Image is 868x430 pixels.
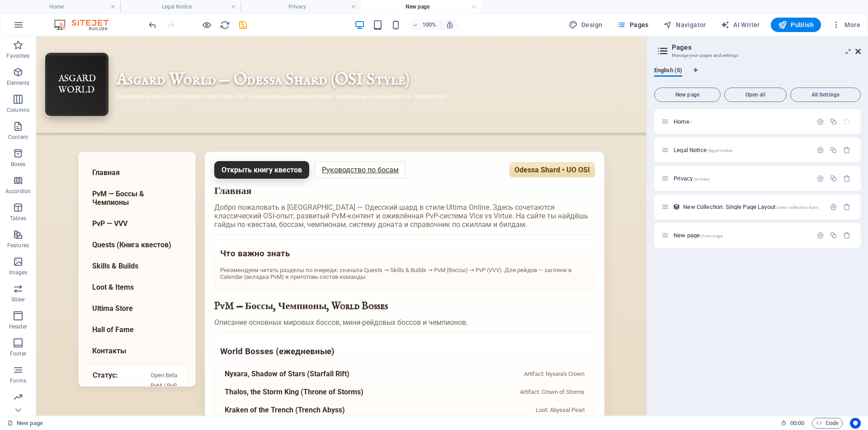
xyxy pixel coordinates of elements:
span: / [690,120,692,125]
span: Click to open page [674,147,732,153]
div: Settings [816,146,824,154]
span: /privacy [693,176,710,181]
h6: 100% [422,19,437,30]
button: Click here to leave preview mode and continue editing [201,19,212,30]
button: undo [147,19,158,30]
p: Elements [7,79,30,87]
div: Duplicate [830,118,837,125]
span: More [832,20,860,29]
div: Legal Notice/legal-notice [671,147,812,153]
div: Duplicate [830,146,837,154]
h4: Legal Notice [120,2,241,12]
span: /new-collection-item [776,205,818,210]
div: Settings [830,203,837,211]
h4: New page [361,2,481,12]
p: Columns [7,106,29,114]
button: All Settings [790,88,861,102]
button: More [828,18,864,32]
div: New page/new-page [671,232,812,238]
div: Home/ [671,119,812,125]
span: English (5) [654,65,682,78]
div: The startpage cannot be deleted [843,118,851,125]
h2: Pages [672,43,861,51]
div: Language Tabs [654,67,861,84]
span: All Settings [794,92,857,97]
i: Undo: Edit (S)CSS (Ctrl+Z) [147,20,158,30]
button: Pages [613,18,652,32]
p: Features [7,242,29,249]
h6: Session time [781,418,805,429]
span: Click to open page [674,232,723,239]
span: New page [658,92,717,97]
div: Settings [816,175,824,182]
span: Click to open page [674,175,710,182]
div: Remove [843,231,851,239]
i: On resize automatically adjust zoom level to fit chosen device. [446,21,454,29]
button: 100% [409,19,441,30]
span: Click to open page [674,118,692,125]
span: Design [569,20,603,29]
div: Remove [843,175,851,182]
p: Boxes [11,161,26,168]
img: Editor Logo [52,19,120,30]
span: 00 00 [790,418,804,429]
span: Code [816,418,839,429]
i: Save (Ctrl+S) [238,20,248,30]
button: save [237,19,248,30]
div: Remove [843,146,851,154]
div: Privacy/privacy [671,176,812,181]
span: Pages [617,20,648,29]
button: reload [219,19,230,30]
span: Click to open page [683,203,818,210]
p: Favorites [6,52,29,60]
span: Publish [778,20,814,29]
span: : [797,420,798,426]
a: Click to cancel selection. Double-click to open Pages [7,418,43,429]
p: Accordion [5,188,31,195]
p: Slider [11,296,25,303]
button: Design [565,18,606,32]
button: Code [812,418,843,429]
p: Header [9,323,27,330]
i: Reload page [220,20,230,30]
p: Images [9,269,28,276]
h3: Manage your pages and settings [672,51,843,60]
div: Settings [816,118,824,125]
div: Design (Ctrl+Alt+Y) [565,18,606,32]
button: AI Writer [717,18,764,32]
span: AI Writer [721,20,760,29]
p: Content [8,134,28,141]
div: This layout is used as a template for all items (e.g. a blog post) of this collection. The conten... [673,203,680,211]
button: Navigator [660,18,710,32]
p: Footer [10,350,26,357]
span: Open all [728,92,783,97]
span: /legal-notice [708,148,733,153]
div: New Collection: Single Page Layout/new-collection-item [680,204,825,210]
h4: Privacy [241,2,361,12]
button: Publish [771,18,821,32]
p: Tables [10,215,26,222]
button: New page [654,88,721,102]
span: /new-page [701,233,723,238]
span: Navigator [663,20,706,29]
p: Forms [10,377,26,384]
div: Duplicate [830,175,837,182]
div: Settings [816,231,824,239]
button: Usercentrics [850,418,861,429]
p: Marketing [5,404,30,412]
button: Open all [724,88,787,102]
div: Remove [843,203,851,211]
div: Duplicate [830,231,837,239]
